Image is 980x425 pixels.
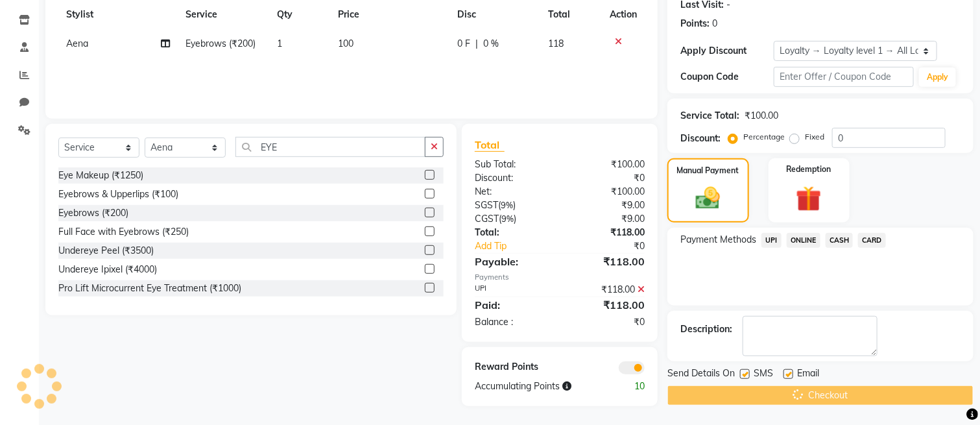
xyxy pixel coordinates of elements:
[667,367,735,383] span: Send Details On
[787,233,820,248] span: ONLINE
[919,67,956,87] button: Apply
[560,254,654,269] div: ₹118.00
[560,212,654,226] div: ₹9.00
[277,38,282,49] span: 1
[465,297,560,313] div: Paid:
[483,37,499,51] span: 0 %
[465,360,560,374] div: Reward Points
[465,283,560,297] div: UPI
[501,213,514,224] span: 9%
[465,254,560,269] div: Payable:
[475,138,505,152] span: Total
[560,185,654,199] div: ₹100.00
[66,38,88,49] span: Aena
[465,199,560,212] div: ( )
[58,188,178,201] div: Eyebrows & Upperlips (₹100)
[475,199,498,211] span: SGST
[58,169,143,182] div: Eye Makeup (₹1250)
[743,131,785,143] label: Percentage
[680,70,774,84] div: Coupon Code
[797,367,819,383] span: Email
[680,132,721,145] div: Discount:
[58,282,241,295] div: Pro Lift Microcurrent Eye Treatment (₹1000)
[680,44,774,58] div: Apply Discount
[560,297,654,313] div: ₹118.00
[465,158,560,171] div: Sub Total:
[235,137,425,157] input: Search or Scan
[680,109,739,123] div: Service Total:
[788,183,830,215] img: _gift.svg
[761,233,782,248] span: UPI
[58,244,154,258] div: Undereye Peel (₹3500)
[680,233,756,247] span: Payment Methods
[58,263,157,276] div: Undereye Ipixel (₹4000)
[465,226,560,239] div: Total:
[475,213,499,225] span: CGST
[475,37,478,51] span: |
[688,184,728,212] img: _cash.svg
[548,38,564,49] span: 118
[457,37,470,51] span: 0 F
[338,38,353,49] span: 100
[465,171,560,185] div: Discount:
[712,17,717,30] div: 0
[560,226,654,239] div: ₹118.00
[560,283,654,297] div: ₹118.00
[575,239,654,253] div: ₹0
[560,315,654,329] div: ₹0
[774,67,914,87] input: Enter Offer / Coupon Code
[58,225,189,239] div: Full Face with Eyebrows (₹250)
[465,185,560,199] div: Net:
[680,17,710,30] div: Points:
[501,200,513,210] span: 9%
[677,165,739,176] label: Manual Payment
[58,206,128,220] div: Eyebrows (₹200)
[787,164,831,175] label: Redemption
[475,272,645,283] div: Payments
[607,380,654,393] div: 10
[858,233,886,248] span: CARD
[465,315,560,329] div: Balance :
[754,367,773,383] span: SMS
[826,233,854,248] span: CASH
[465,380,607,393] div: Accumulating Points
[465,212,560,226] div: ( )
[745,109,778,123] div: ₹100.00
[560,171,654,185] div: ₹0
[560,199,654,212] div: ₹9.00
[560,158,654,171] div: ₹100.00
[805,131,824,143] label: Fixed
[185,38,256,49] span: Eyebrows (₹200)
[465,239,575,253] a: Add Tip
[680,322,732,336] div: Description:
